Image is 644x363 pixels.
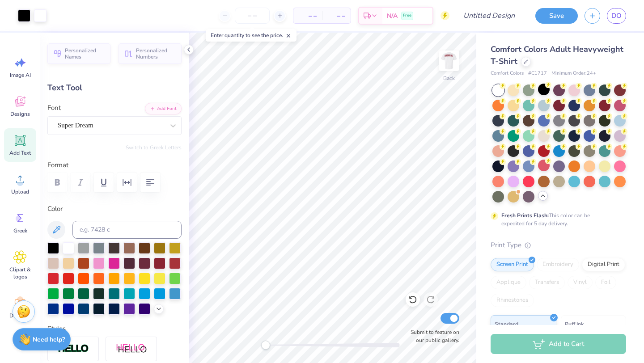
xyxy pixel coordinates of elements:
span: – – [299,11,317,21]
div: Accessibility label [261,341,270,350]
span: – – [327,11,345,21]
div: Screen Print [491,258,534,271]
span: Decorate [9,312,31,319]
span: Upload [11,188,29,195]
div: Digital Print [582,258,625,271]
div: Applique [491,276,526,289]
div: Back [443,74,455,82]
div: Rhinestones [491,294,534,307]
img: Back [440,52,458,70]
span: N/A [387,11,398,21]
label: Font [47,103,61,113]
span: Comfort Colors [491,70,524,77]
div: This color can be expedited for 5 day delivery. [501,211,611,228]
div: Enter quantity to see the price. [206,29,297,42]
label: Format [47,160,182,170]
label: Color [47,204,182,214]
div: Text Tool [47,82,182,94]
span: Add Text [9,149,31,156]
span: Personalized Numbers [136,47,176,60]
strong: Fresh Prints Flash: [501,212,549,219]
span: Designs [10,110,30,118]
div: Embroidery [537,258,579,271]
label: Styles [47,324,66,334]
span: Puff Ink [565,319,584,329]
span: Greek [13,227,27,234]
img: Stroke [58,344,89,354]
span: Standard [495,319,518,329]
label: Submit to feature on our public gallery. [406,328,459,344]
span: Image AI [10,72,31,79]
div: Print Type [491,240,626,250]
span: Minimum Order: 24 + [551,70,596,77]
button: Switch to Greek Letters [126,144,182,151]
strong: Need help? [33,335,65,344]
span: # C1717 [528,70,547,77]
div: Transfers [529,276,565,289]
div: Foil [595,276,616,289]
span: Free [403,13,411,19]
input: e.g. 7428 c [72,221,182,239]
a: DO [607,8,626,24]
span: Clipart & logos [5,266,35,280]
input: – – [235,8,270,24]
div: Vinyl [568,276,593,289]
span: Personalized Names [65,47,105,60]
button: Save [535,8,578,24]
span: DO [611,11,622,21]
span: Comfort Colors Adult Heavyweight T-Shirt [491,44,623,67]
input: Untitled Design [456,7,522,25]
button: Add Font [145,103,182,114]
button: Personalized Numbers [119,43,182,64]
button: Personalized Names [47,43,110,64]
img: Shadow [116,343,147,355]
